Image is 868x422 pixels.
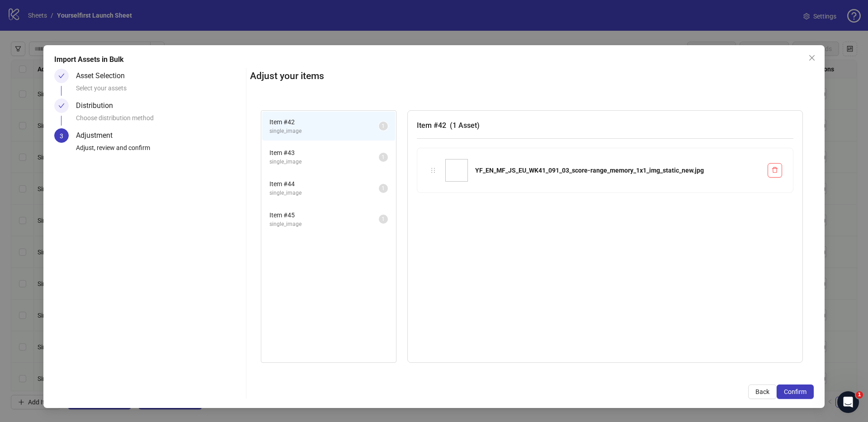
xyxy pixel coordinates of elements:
[250,69,814,84] h2: Adjust your items
[382,185,385,192] span: 1
[269,179,379,189] span: Item # 44
[379,153,388,162] sup: 1
[430,167,436,173] span: holder
[269,127,379,136] span: single_image
[382,216,385,222] span: 1
[837,391,859,413] iframe: Intercom live chat
[58,103,65,109] span: check
[379,215,388,224] sup: 1
[58,73,65,79] span: check
[269,189,379,197] span: single_image
[428,165,438,175] div: holder
[76,83,242,98] div: Select your assets
[379,184,388,193] sup: 1
[808,54,816,61] span: close
[269,117,379,127] span: Item # 42
[76,128,120,143] div: Adjustment
[768,163,782,178] button: Delete
[748,384,777,399] button: Back
[417,120,793,131] h3: Item # 42
[54,54,814,65] div: Import Assets in Bulk
[76,113,242,128] div: Choose distribution method
[475,165,760,175] div: YF_EN_MF_JS_EU_WK41_091_03_score-range_memory_1x1_img_static_new.jpg
[755,388,769,395] span: Back
[772,167,778,173] span: delete
[269,210,379,220] span: Item # 45
[445,159,468,182] img: YF_EN_MF_JS_EU_WK41_091_03_score-range_memory_1x1_img_static_new.jpg
[76,143,242,158] div: Adjust, review and confirm
[269,158,379,166] span: single_image
[76,98,120,113] div: Distribution
[269,220,379,229] span: single_image
[784,388,807,395] span: Confirm
[60,132,63,140] span: 3
[76,69,132,83] div: Asset Selection
[777,384,814,399] button: Confirm
[805,51,819,65] button: Close
[382,154,385,160] span: 1
[450,121,480,130] span: ( 1 Asset )
[379,122,388,131] sup: 1
[382,123,385,129] span: 1
[856,391,863,399] span: 1
[269,148,379,158] span: Item # 43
